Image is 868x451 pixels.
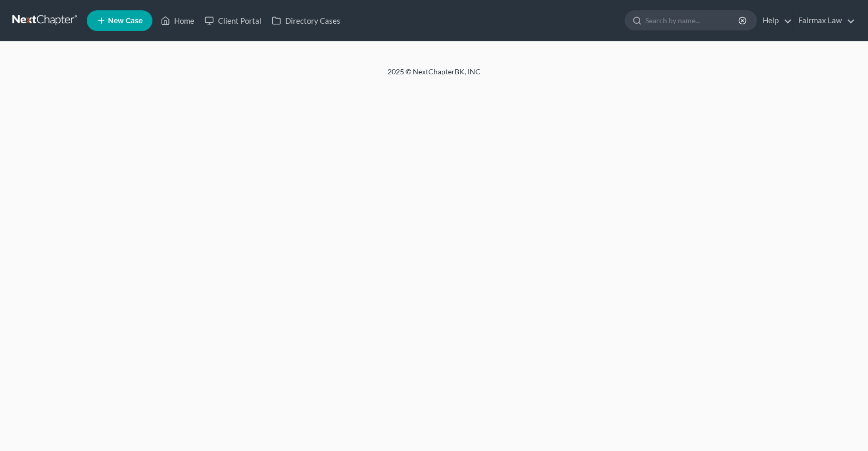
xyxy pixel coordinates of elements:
a: Home [156,11,199,30]
a: Fairmax Law [793,11,855,30]
div: 2025 © NextChapterBK, INC [139,67,729,85]
a: Help [757,11,792,30]
input: Search by name... [645,11,740,30]
a: Directory Cases [267,11,346,30]
a: Client Portal [199,11,267,30]
span: New Case [108,17,143,25]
